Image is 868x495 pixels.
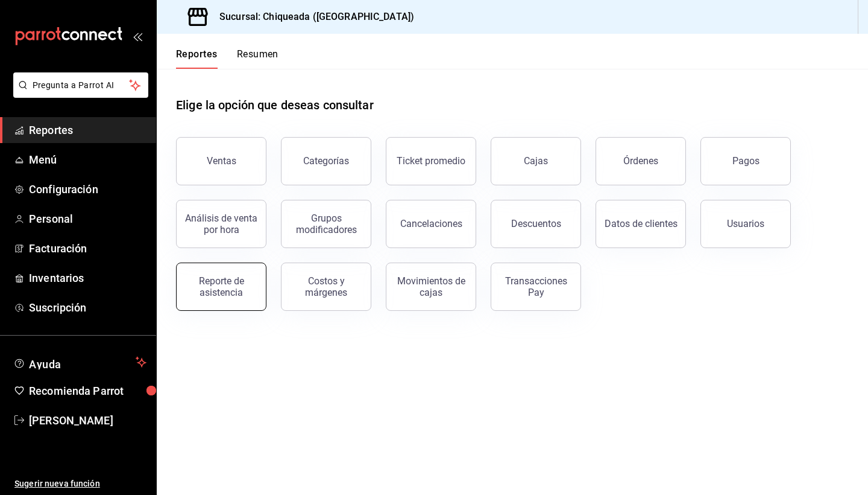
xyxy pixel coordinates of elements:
[29,412,146,429] span: [PERSON_NAME]
[29,270,146,286] span: Inventarios
[394,275,468,298] div: Movimientos de cajas
[605,218,678,229] div: Datos de clientes
[491,200,581,248] button: Descuentos
[210,10,414,24] h3: Sucursal: Chiqueada ([GEOGRAPHIC_DATA])
[237,48,278,69] button: Resumen
[184,212,259,235] div: Análisis de venta por hora
[8,88,148,100] a: Pregunta a Parrot AI
[498,275,573,298] div: Transacciones Pay
[596,137,686,185] button: Órdenes
[207,155,236,167] div: Ventas
[700,200,791,248] button: Usuarios
[176,48,278,69] div: navigation tabs
[491,263,581,311] button: Transacciones Pay
[491,137,581,185] button: Cajas
[29,181,146,197] span: Configuración
[303,155,349,167] div: Categorías
[289,275,363,298] div: Costos y márgenes
[14,477,146,490] span: Sugerir nueva función
[176,263,266,311] button: Reporte de asistencia
[133,31,142,41] button: open_drawer_menu
[176,137,266,185] button: Ventas
[176,96,374,114] h1: Elige la opción que deseas consultar
[596,200,686,248] button: Datos de clientes
[13,72,148,98] button: Pregunta a Parrot AI
[29,383,146,399] span: Recomienda Parrot
[386,200,476,248] button: Cancelaciones
[732,155,759,167] div: Pagos
[184,275,259,298] div: Reporte de asistencia
[386,263,476,311] button: Movimientos de cajas
[700,137,791,185] button: Pagos
[281,263,371,311] button: Costos y márgenes
[176,48,218,69] button: Reportes
[29,152,146,168] span: Menú
[623,155,658,167] div: Órdenes
[281,137,371,185] button: Categorías
[511,218,561,229] div: Descuentos
[29,355,131,369] span: Ayuda
[33,79,130,92] span: Pregunta a Parrot AI
[289,212,363,235] div: Grupos modificadores
[29,211,146,227] span: Personal
[524,155,548,167] div: Cajas
[727,218,764,229] div: Usuarios
[397,155,465,167] div: Ticket promedio
[176,200,266,248] button: Análisis de venta por hora
[29,122,146,138] span: Reportes
[29,299,146,316] span: Suscripción
[386,137,476,185] button: Ticket promedio
[281,200,371,248] button: Grupos modificadores
[29,240,146,257] span: Facturación
[400,218,462,229] div: Cancelaciones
